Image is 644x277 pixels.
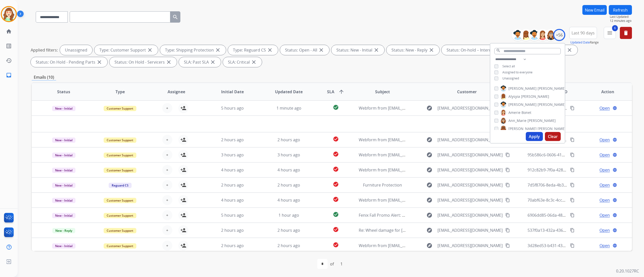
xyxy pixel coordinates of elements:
[613,168,617,172] mat-icon: language
[613,137,617,142] mat-icon: language
[538,86,566,91] span: [PERSON_NAME]
[528,212,604,218] span: 6906dd85-06da-484f-8ae2-dd4440880f18
[359,152,473,158] span: Webform from [EMAIL_ADDRESS][DOMAIN_NAME] on [DATE]
[104,137,136,143] span: Customer Support
[333,166,339,172] mat-icon: check_circle
[180,227,186,233] mat-icon: person_add
[521,94,549,99] span: [PERSON_NAME]
[502,64,515,68] span: Select all
[330,261,334,267] div: of
[251,59,257,65] mat-icon: close
[280,45,329,55] div: Status: Open - All
[609,5,632,15] button: Refresh
[426,243,432,249] mat-icon: explore
[613,106,617,110] mat-icon: language
[172,14,178,20] mat-icon: search
[162,195,172,205] button: +
[570,40,599,44] span: Range
[52,137,75,143] span: New - Initial
[373,47,379,53] mat-icon: close
[572,32,595,34] span: Last 90 days
[221,137,244,143] span: 2 hours ago
[104,243,136,249] span: Customer Support
[109,57,177,67] div: Status: On Hold - Servicers
[6,28,12,34] mat-icon: home
[570,228,575,233] mat-icon: content_copy
[160,45,226,55] div: Type: Shipping Protection
[604,27,616,39] button: 6
[599,167,610,173] span: Open
[104,153,136,158] span: Customer Support
[437,152,503,158] span: [EMAIL_ADDRESS][DOMAIN_NAME]
[221,227,244,233] span: 2 hours ago
[599,227,610,233] span: Open
[221,197,244,203] span: 4 hours ago
[267,47,273,53] mat-icon: close
[610,15,632,19] span: Last Updated:
[94,45,158,55] div: Type: Customer Support
[437,197,503,203] span: [EMAIL_ADDRESS][DOMAIN_NAME]
[426,212,432,218] mat-icon: explore
[599,105,610,111] span: Open
[331,45,384,55] div: Status: New - Initial
[277,197,300,203] span: 4 hours ago
[180,152,186,158] mat-icon: person_add
[277,182,300,188] span: 2 hours ago
[426,227,432,233] mat-icon: explore
[333,211,339,217] mat-icon: check_circle
[109,183,132,188] span: Reguard CS
[505,213,510,217] mat-icon: content_copy
[359,137,473,143] span: Webform from [EMAIL_ADDRESS][DOMAIN_NAME] on [DATE]
[52,168,75,173] span: New - Initial
[359,197,473,203] span: Webform from [EMAIL_ADDRESS][DOMAIN_NAME] on [DATE]
[275,89,303,95] span: Updated Date
[375,89,390,95] span: Subject
[166,137,168,143] span: +
[437,167,503,173] span: [EMAIL_ADDRESS][DOMAIN_NAME]
[386,45,439,55] div: Status: New - Reply
[570,183,575,187] mat-icon: content_copy
[60,45,92,55] div: Unassigned
[166,182,168,188] span: +
[6,58,12,64] mat-icon: history
[505,183,510,187] mat-icon: content_copy
[426,105,432,111] mat-icon: explore
[570,198,575,202] mat-icon: content_copy
[180,197,186,203] mat-icon: person_add
[437,137,503,143] span: [EMAIL_ADDRESS][DOMAIN_NAME]
[104,198,136,203] span: Customer Support
[426,167,432,173] mat-icon: explore
[508,110,520,115] span: Amerie
[505,153,510,157] mat-icon: content_copy
[162,241,172,251] button: +
[502,70,533,74] span: Assigned to everyone
[327,89,334,95] span: SLA
[505,228,510,233] mat-icon: content_copy
[179,57,221,67] div: SLA: Past SLA
[505,168,510,172] mat-icon: content_copy
[528,182,603,188] span: 7d5f8706-8eda-4b31-ab15-40eee87ff2d1
[607,30,613,36] mat-icon: menu
[570,40,590,44] button: Updated Date
[162,180,172,190] button: +
[363,182,402,188] span: Furniture Protection
[166,243,168,249] span: +
[104,168,136,173] span: Customer Support
[115,89,125,95] span: Type
[426,152,432,158] mat-icon: explore
[623,30,629,36] mat-icon: delete
[457,89,477,95] span: Customer
[567,47,573,53] mat-icon: close
[277,167,300,173] span: 4 hours ago
[221,212,244,218] span: 5 hours ago
[528,152,605,158] span: 95b586c6-0606-41b3-8638-e764b37b339f
[104,106,136,111] span: Customer Support
[276,105,301,111] span: 1 minute ago
[437,182,503,188] span: [EMAIL_ADDRESS][DOMAIN_NAME]
[277,243,300,248] span: 2 hours ago
[104,213,136,218] span: Customer Support
[538,126,566,131] span: [PERSON_NAME]
[52,213,75,218] span: New - Initial
[52,183,75,188] span: New - Initial
[104,228,136,233] span: Customer Support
